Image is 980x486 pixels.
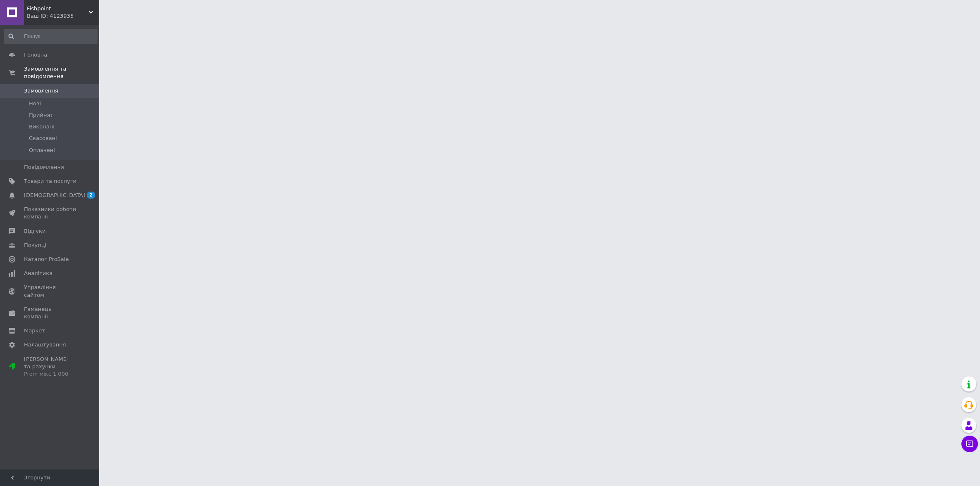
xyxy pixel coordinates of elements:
[24,228,45,235] span: Відгуки
[24,341,66,348] span: Налаштування
[29,111,55,119] span: Прийняті
[27,12,99,20] div: Ваш ID: 4123935
[4,29,98,44] input: Пошук
[29,123,55,130] span: Виконані
[961,436,978,452] button: Чат з покупцем
[24,178,76,185] span: Товари та послуги
[24,192,85,199] span: [DEMOGRAPHIC_DATA]
[24,87,58,95] span: Замовлення
[24,164,64,171] span: Повідомлення
[24,356,76,378] span: [PERSON_NAME] та рахунки
[24,306,76,320] span: Гаманець компанії
[24,327,45,334] span: Маркет
[29,147,55,154] span: Оплачені
[87,192,95,199] span: 2
[29,100,41,107] span: Нові
[24,256,69,263] span: Каталог ProSale
[24,270,52,277] span: Аналітика
[24,206,76,220] span: Показники роботи компанії
[24,51,47,59] span: Головна
[24,65,99,80] span: Замовлення та повідомлення
[24,242,46,249] span: Покупці
[24,370,76,378] div: Prom мікс 1 000
[24,284,76,299] span: Управління сайтом
[27,5,89,12] span: Fishpoint
[29,135,57,142] span: Скасовані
